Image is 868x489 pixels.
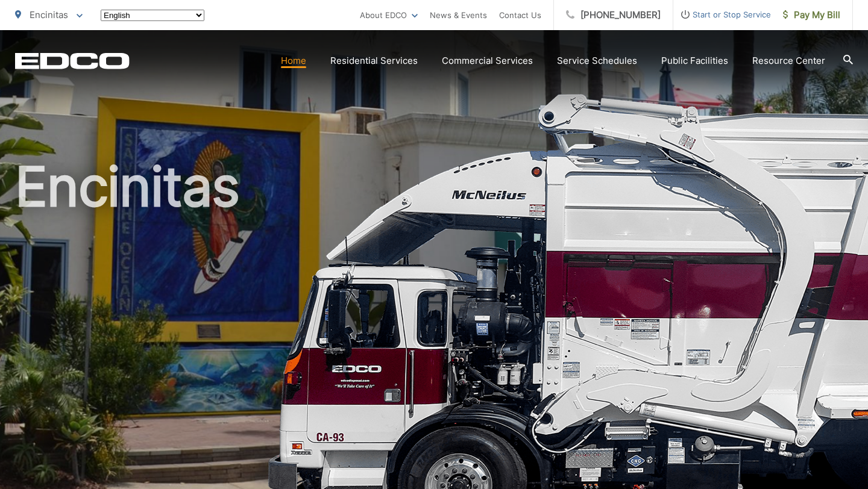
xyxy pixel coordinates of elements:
a: Home [281,54,306,68]
a: Resource Center [752,54,825,68]
a: Service Schedules [557,54,637,68]
a: Commercial Services [442,54,533,68]
a: Residential Services [330,54,418,68]
a: Public Facilities [661,54,728,68]
a: About EDCO [360,8,418,22]
select: Select a language [101,10,204,21]
a: Contact Us [499,8,541,22]
a: EDCD logo. Return to the homepage. [15,52,130,69]
span: Pay My Bill [783,8,840,22]
span: Encinitas [30,9,68,20]
a: News & Events [430,8,487,22]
